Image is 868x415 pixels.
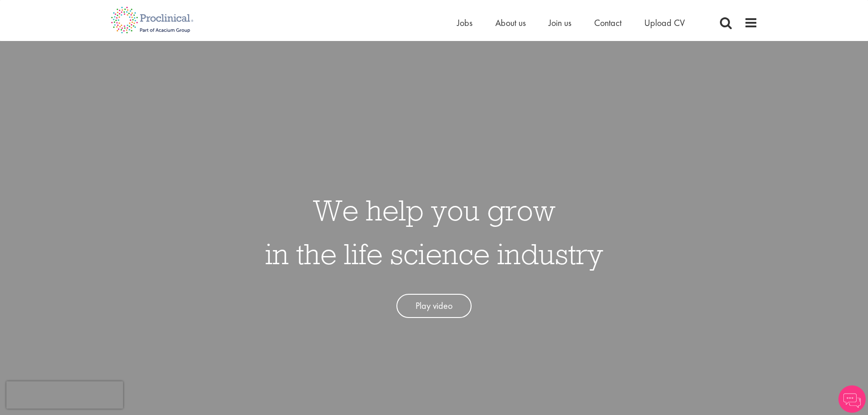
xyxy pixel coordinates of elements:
img: Chatbot [838,385,866,413]
a: About us [495,17,526,29]
a: Join us [549,17,571,29]
a: Play video [396,294,472,318]
a: Upload CV [644,17,685,29]
a: Jobs [457,17,473,29]
h1: We help you grow in the life science industry [265,188,603,276]
a: Contact [594,17,621,29]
